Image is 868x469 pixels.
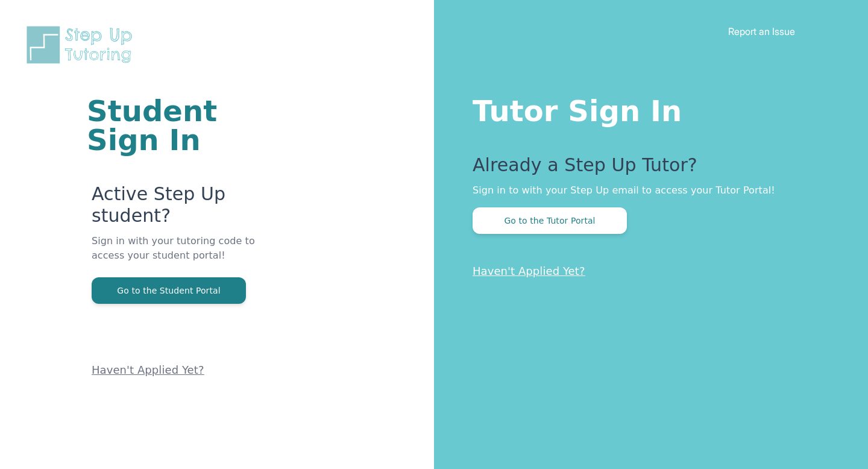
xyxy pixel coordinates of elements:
p: Sign in to with your Step Up email to access your Tutor Portal! [473,183,820,198]
h1: Tutor Sign In [473,92,820,125]
p: Active Step Up student? [92,183,289,234]
p: Already a Step Up Tutor? [473,154,820,183]
a: Go to the Student Portal [92,285,246,296]
h1: Student Sign In [87,96,289,154]
a: Haven't Applied Yet? [92,364,204,376]
p: Sign in with your tutoring code to access your student portal! [92,234,289,277]
a: Haven't Applied Yet? [473,265,585,277]
a: Report an Issue [728,25,795,37]
a: Go to the Tutor Portal [473,215,627,226]
button: Go to the Tutor Portal [473,207,627,234]
img: Step Up Tutoring horizontal logo [24,24,140,66]
button: Go to the Student Portal [92,277,246,304]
